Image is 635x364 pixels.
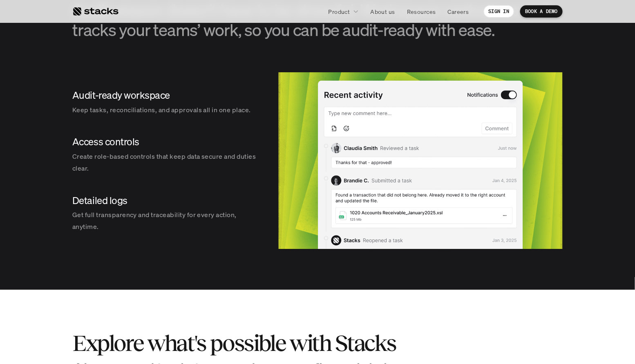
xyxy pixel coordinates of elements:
p: BOOK A DEMO [525,9,558,14]
p: Create role-based controls that keep data secure and duties clear. [72,151,262,174]
h4: Access controls [72,135,262,149]
p: Resources [407,7,436,16]
h4: Audit-ready workspace [72,89,262,102]
h2: Explore what's possible with Stacks [72,331,440,356]
a: BOOK A DEMO [520,5,563,18]
a: Resources [402,4,441,19]
p: Keep tasks, reconciliations, and approvals all in one place. [72,104,262,116]
p: About us [371,7,395,16]
a: About us [366,4,400,19]
h4: Detailed logs [72,194,262,208]
a: SIGN IN [484,5,514,18]
p: Careers [448,7,469,16]
p: Product [329,7,350,16]
a: Careers [443,4,474,19]
p: Get full transparency and traceability for every action, anytime. [72,209,262,233]
p: SIGN IN [489,9,510,14]
a: Privacy Policy [96,155,132,161]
